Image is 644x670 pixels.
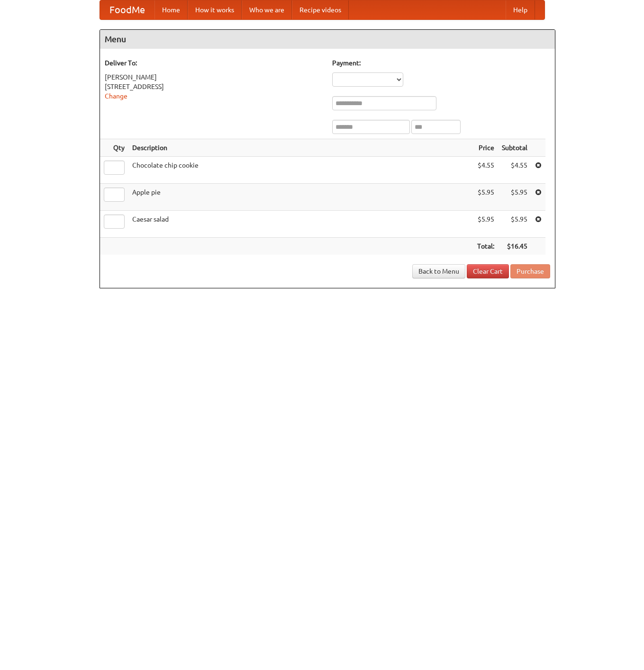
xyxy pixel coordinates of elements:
[498,184,531,211] td: $5.95
[473,238,498,255] th: Total:
[506,0,535,19] a: Help
[473,211,498,238] td: $5.95
[154,0,188,19] a: Home
[473,139,498,157] th: Price
[100,0,154,19] a: FoodMe
[100,30,555,49] h4: Menu
[467,264,509,278] a: Clear Cart
[128,139,473,157] th: Description
[332,58,550,68] h5: Payment:
[105,82,323,91] div: [STREET_ADDRESS]
[100,139,128,157] th: Qty
[473,157,498,184] td: $4.55
[473,184,498,211] td: $5.95
[128,184,473,211] td: Apple pie
[128,157,473,184] td: Chocolate chip cookie
[510,264,550,278] button: Purchase
[292,0,349,19] a: Recipe videos
[105,92,127,100] a: Change
[498,157,531,184] td: $4.55
[412,264,465,278] a: Back to Menu
[105,58,323,68] h5: Deliver To:
[105,72,323,82] div: [PERSON_NAME]
[498,211,531,238] td: $5.95
[498,139,531,157] th: Subtotal
[498,238,531,255] th: $16.45
[242,0,292,19] a: Who we are
[188,0,242,19] a: How it works
[128,211,473,238] td: Caesar salad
